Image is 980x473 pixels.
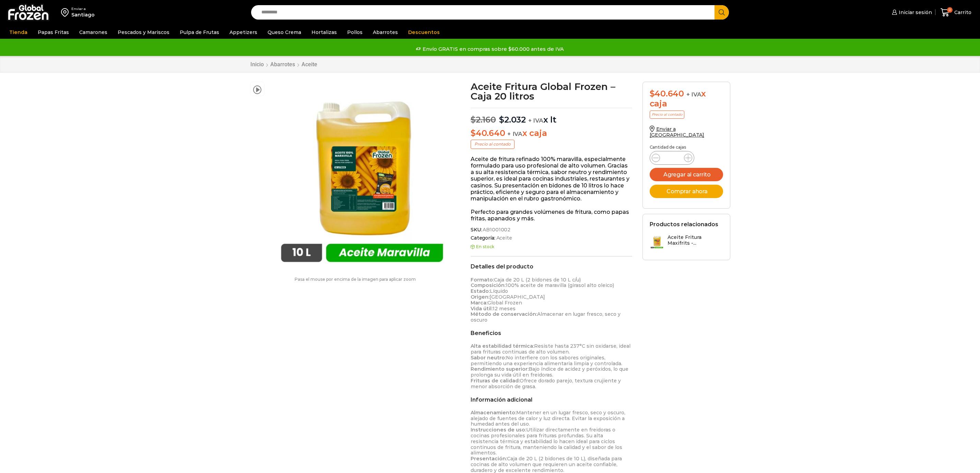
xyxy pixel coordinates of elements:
span: + IVA [528,117,543,124]
p: Aceite de fritura refinado 100% maravilla, especialmente formulado para uso profesional de alto v... [471,156,632,202]
p: Pasa el mouse por encima de la imagen para aplicar zoom [250,277,461,282]
span: $ [471,128,476,138]
a: Inicio [250,61,264,68]
span: + IVA [686,91,701,98]
span: $ [471,115,476,125]
a: Abarrotes [270,61,295,68]
strong: Rendimiento superior: [471,366,529,372]
div: Santiago [71,11,95,18]
span: SKU: [471,227,632,233]
strong: Vida útil: [471,305,493,312]
a: Pescados y Mariscos [114,26,173,39]
p: Precio al contado [650,111,684,119]
p: Cantidad de cajas [650,145,723,150]
h3: Aceite Fritura Maxifrits -... [668,234,723,246]
a: Iniciar sesión [890,5,932,19]
a: 0 Carrito [939,4,973,21]
bdi: 40.640 [471,128,505,138]
h2: Detalles del producto [471,263,632,270]
h2: Productos relacionados [650,221,718,228]
p: En stock [471,244,632,249]
strong: Instrucciones de uso: [471,427,526,433]
a: Hortalizas [308,26,340,39]
p: Perfecto para grandes volúmenes de fritura, como papas fritas, apanados y más. [471,209,632,222]
a: Pollos [344,26,366,39]
span: $ [650,89,655,99]
a: Papas Fritas [34,26,72,39]
span: Iniciar sesión [897,9,932,16]
strong: Formato: [471,277,494,283]
button: Search button [715,5,729,20]
p: x lt [471,108,632,125]
button: Agregar al carrito [650,168,723,181]
strong: Almacenamiento: [471,409,516,416]
a: Abarrotes [369,26,401,39]
p: Resiste hasta 237°C sin oxidarse, ideal para frituras continuas de alto volumen. No interfiere co... [471,343,632,389]
strong: Estado: [471,288,490,294]
strong: Presentación: [471,455,507,462]
span: AB1001002 [482,227,510,233]
a: Pulpa de Frutas [176,26,223,39]
span: + IVA [507,130,522,137]
p: Caja de 20 L (2 bidones de 10 L c/u) 100% aceite de maravilla (girasol alto oleico) Líquido [GEOG... [471,277,632,323]
span: Categoría: [471,235,632,241]
a: Queso Crema [264,26,305,39]
a: Descuentos [405,26,443,39]
div: x caja [650,89,723,109]
h1: Aceite Fritura Global Frozen – Caja 20 litros [471,82,632,101]
strong: Frituras de calidad: [471,378,520,384]
img: address-field-icon.svg [61,7,71,18]
p: Precio al contado [471,140,515,149]
h2: Beneficios [471,330,632,336]
span: Carrito [953,9,971,16]
a: Aceite [495,235,512,241]
a: Enviar a [GEOGRAPHIC_DATA] [650,126,705,138]
bdi: 2.032 [499,115,526,125]
strong: Sabor neutro: [471,355,506,361]
span: $ [499,115,504,125]
nav: Breadcrumb [250,61,318,68]
p: x caja [471,128,632,138]
div: Enviar a [71,7,95,11]
a: Aceite Fritura Maxifrits -... [650,234,723,249]
button: Comprar ahora [650,185,723,198]
span: 0 [947,7,953,13]
strong: Origen: [471,294,489,300]
strong: Composición: [471,282,506,288]
strong: Alta estabilidad térmica: [471,343,534,349]
bdi: 40.640 [650,89,684,99]
a: Camarones [76,26,111,39]
strong: Marca: [471,300,487,306]
h2: Información adicional [471,396,632,403]
a: Aceite [301,61,318,68]
strong: Método de conservación: [471,311,537,317]
img: aceite maravilla [268,82,456,270]
a: Tienda [6,26,31,39]
input: Product quantity [665,153,678,163]
a: Appetizers [226,26,261,39]
bdi: 2.160 [471,115,496,125]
